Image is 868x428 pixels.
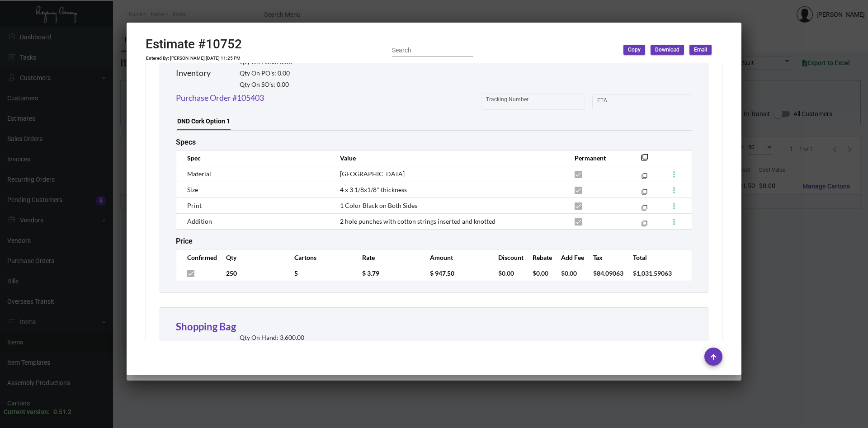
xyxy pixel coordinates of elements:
[340,170,405,178] span: [GEOGRAPHIC_DATA]
[584,249,623,265] th: Tax
[240,81,292,89] h2: Qty On SO’s: 0.00
[176,237,193,245] h2: Price
[655,46,679,54] span: Download
[176,150,331,166] th: Spec
[566,150,627,166] th: Permanent
[642,207,647,212] mat-icon: filter_none
[489,249,524,265] th: Discount
[146,37,242,52] h2: Estimate #10752
[641,156,648,164] mat-icon: filter_none
[331,150,566,166] th: Value
[217,249,285,265] th: Qty
[340,186,407,193] span: 4 x 3 1/8x1/8" thickness
[642,222,647,228] mat-icon: filter_none
[285,249,353,265] th: Cartons
[533,269,548,277] span: $0.00
[170,56,241,61] td: [PERSON_NAME] [DATE] 11:25 PM
[4,407,50,417] div: Current version:
[353,249,421,265] th: Rate
[642,175,647,181] mat-icon: filter_none
[651,45,684,55] button: Download
[176,249,217,265] th: Confirmed
[146,56,170,61] td: Entered By:
[524,249,552,265] th: Rebate
[633,99,676,106] input: End date
[552,249,584,265] th: Add Fee
[240,334,304,342] h2: Qty On Hand: 3,600.00
[340,202,417,209] span: 1 Color Black on Both Sides
[633,269,672,277] span: $1,031.59063
[642,191,647,197] mat-icon: filter_none
[561,269,577,277] span: $0.00
[187,170,211,178] span: Material
[593,269,623,277] span: $84.09063
[597,99,625,106] input: Start date
[176,68,211,78] h2: Inventory
[340,217,495,225] span: 2 hole punches with cotton strings inserted and knotted
[176,138,196,146] h2: Specs
[694,46,707,54] span: Email
[628,46,641,54] span: Copy
[689,45,712,55] button: Email
[623,45,645,55] button: Copy
[421,249,489,265] th: Amount
[176,320,236,333] a: Shopping Bag
[624,249,672,265] th: Total
[176,92,264,104] a: Purchase Order #105403
[177,117,230,126] div: DND Cork Option 1
[498,269,514,277] span: $0.00
[187,202,202,209] span: Print
[53,407,71,417] div: 0.51.2
[187,217,212,225] span: Addition
[187,186,198,193] span: Size
[240,70,292,77] h2: Qty On PO’s: 0.00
